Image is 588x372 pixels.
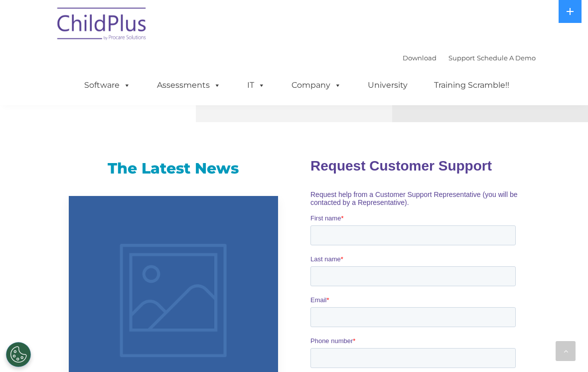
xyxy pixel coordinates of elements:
[403,54,437,62] a: Download
[282,75,351,95] a: Company
[74,75,141,95] a: Software
[403,54,536,62] font: |
[448,54,475,62] a: Support
[424,75,519,95] a: Training Scramble!!
[477,54,536,62] a: Schedule A Demo
[6,342,31,367] button: Cookies Settings
[237,75,275,95] a: IT
[358,75,418,95] a: University
[147,75,231,95] a: Assessments
[69,159,278,179] h3: The Latest News
[52,0,152,50] img: ChildPlus by Procare Solutions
